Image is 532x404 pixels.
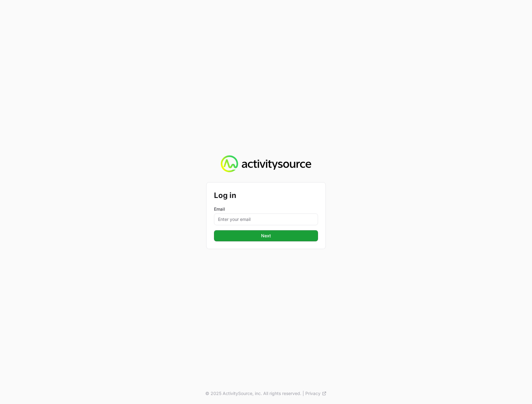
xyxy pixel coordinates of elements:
[214,213,318,225] input: Enter your email
[214,230,318,241] button: Next
[305,390,327,397] a: Privacy
[205,390,301,397] p: © 2025 ActivitySource, inc. All rights reserved.
[214,206,318,212] label: Email
[214,190,318,201] h2: Log in
[221,155,311,173] img: Activity Source
[303,390,304,397] span: |
[261,232,271,239] span: Next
